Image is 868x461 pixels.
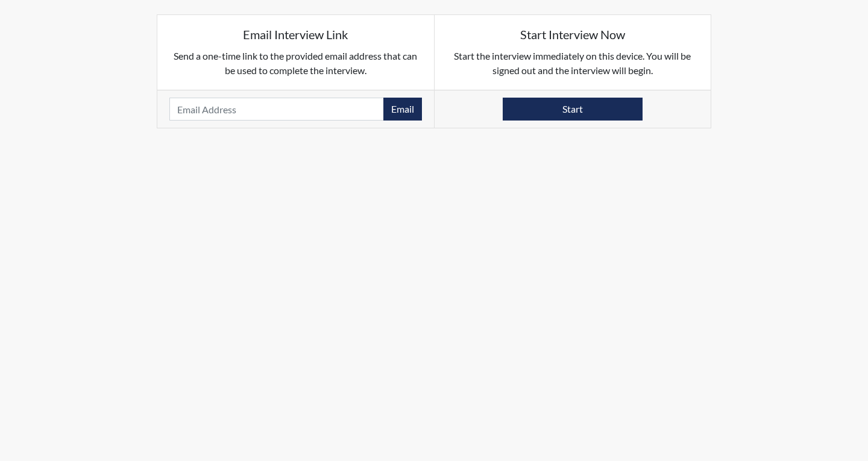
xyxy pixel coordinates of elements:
h5: Email Interview Link [169,27,422,42]
p: Send a one-time link to the provided email address that can be used to complete the interview. [169,49,422,78]
button: Start [503,98,643,121]
h5: Start Interview Now [447,27,699,42]
button: Email [383,98,422,121]
input: Email Address [169,98,384,121]
p: Start the interview immediately on this device. You will be signed out and the interview will begin. [447,49,699,78]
